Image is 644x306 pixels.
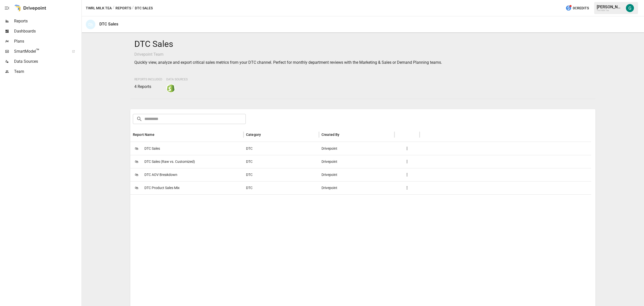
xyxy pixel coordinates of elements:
[14,58,80,65] span: Data Sources
[133,171,140,178] span: 🛍
[244,142,319,155] div: DTC
[113,5,114,11] div: /
[134,39,591,49] h4: DTC Sales
[115,5,131,11] button: Reports
[134,59,591,66] p: Quickly view, analyze and export critical sales metrics from your DTC channel. Perfect for monthl...
[244,181,319,194] div: DTC
[144,181,180,194] span: DTC Product Sales Mix
[144,142,160,155] span: DTC Sales
[132,5,134,11] div: /
[133,158,140,165] span: 🛍
[36,48,39,54] span: ™
[14,48,66,54] span: SmartModel
[144,168,177,181] span: DTC AOV Breakdown
[144,155,195,168] span: DTC Sales (Raw vs. Customized)
[319,142,394,155] div: Drivepoint
[261,131,268,138] button: Sort
[167,84,175,92] img: shopify
[134,78,162,81] span: Reports Included
[573,5,589,11] span: 0 Credits
[626,4,634,12] img: Gordon Hagedorn
[14,69,80,75] span: Team
[319,155,394,168] div: Drivepoint
[134,84,162,90] p: 4 Reports
[319,168,394,181] div: Drivepoint
[14,38,80,44] span: Plans
[133,184,140,192] span: 🛍
[133,133,154,137] div: Report Name
[563,4,591,13] button: 0Credits
[86,20,95,29] div: 🛍
[86,5,112,11] button: Twrl Milk Tea
[166,78,188,81] span: Data Sources
[321,133,340,137] div: Created By
[244,168,319,181] div: DTC
[155,131,162,138] button: Sort
[134,51,591,57] p: Drivepoint Team
[133,145,140,152] span: 🛍
[319,181,394,194] div: Drivepoint
[597,9,623,12] div: Twrl Milk Tea
[597,5,623,9] div: [PERSON_NAME]
[246,133,261,137] div: Category
[14,28,80,34] span: Dashboards
[14,18,80,24] span: Reports
[340,131,347,138] button: Sort
[244,155,319,168] div: DTC
[623,1,637,15] button: Gordon Hagedorn
[99,22,118,26] div: DTC Sales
